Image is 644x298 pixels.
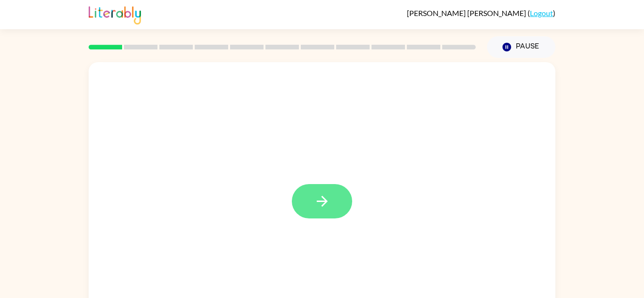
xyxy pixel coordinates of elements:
[487,36,555,58] button: Pause
[89,4,141,24] img: Literably
[407,8,555,17] div: ( )
[407,8,528,17] span: [PERSON_NAME] [PERSON_NAME]
[530,8,553,17] a: Logout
